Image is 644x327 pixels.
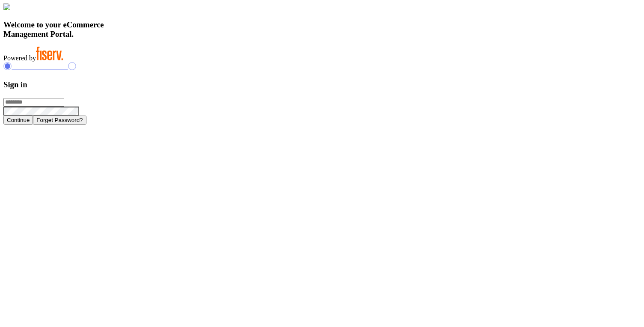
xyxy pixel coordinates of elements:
span: Powered by [3,54,36,62]
button: Forget Password? [33,116,86,125]
h3: Welcome to your eCommerce Management Portal. [3,20,641,39]
h3: Sign in [3,80,641,89]
img: card_Illustration.svg [3,3,10,10]
button: Continue [3,116,33,125]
